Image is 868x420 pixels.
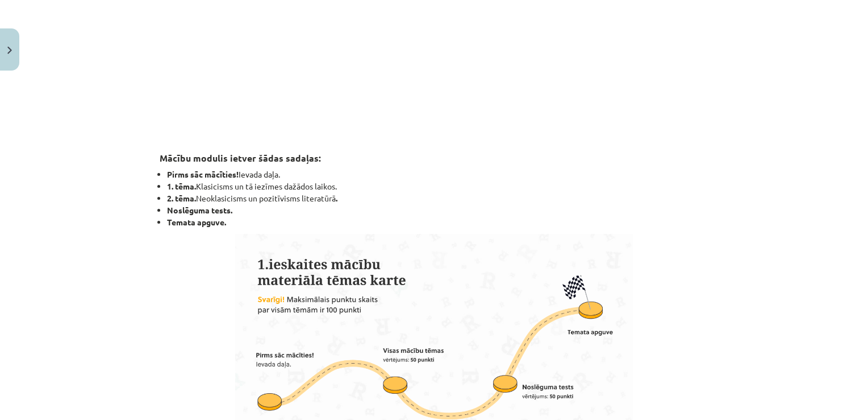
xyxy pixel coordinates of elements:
strong: Pirms sāc mācīties! [167,169,239,179]
img: icon-close-lesson-0947bae3869378f0d4975bcd49f059093ad1ed9edebbc8119c70593378902aed.svg [7,47,12,54]
strong: 1. tēma. [167,181,196,191]
li: Neoklasicisms un pozitīvisms literatūrā [167,192,708,204]
li: Ievada daļa. [167,168,708,180]
strong: Mācību modulis ietver šādas sadaļas: [160,152,321,164]
strong: Temata apguve. [167,217,226,227]
b: . [336,193,337,203]
strong: 2. tēma. [167,193,196,203]
li: Klasicisms un tā iezīmes dažādos laikos. [167,180,708,192]
strong: Noslēguma tests. [167,205,232,215]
